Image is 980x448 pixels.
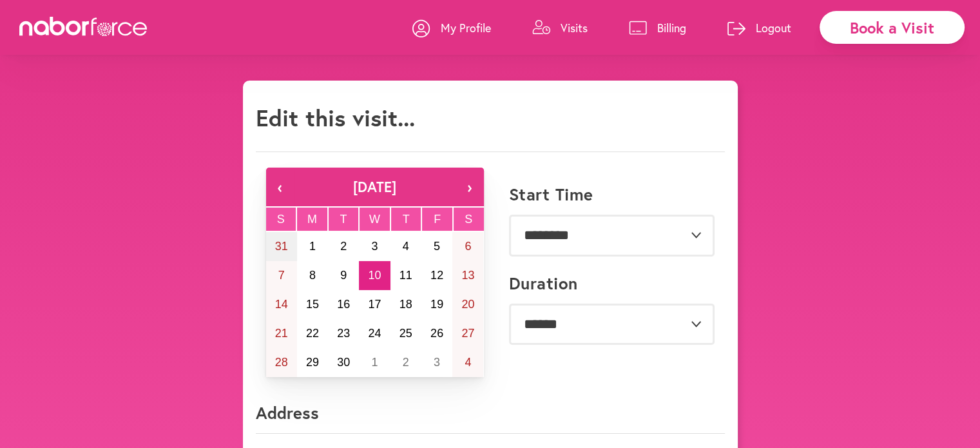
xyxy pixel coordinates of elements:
abbr: September 11, 2025 [399,269,412,282]
abbr: September 15, 2025 [306,298,319,311]
button: › [456,168,484,206]
abbr: Wednesday [369,213,380,226]
button: October 3, 2025 [421,348,452,377]
abbr: September 30, 2025 [337,356,350,369]
abbr: September 2, 2025 [340,240,347,253]
abbr: Monday [307,213,317,226]
button: September 23, 2025 [328,319,359,348]
button: September 17, 2025 [359,290,390,319]
p: Billing [657,20,686,35]
button: September 24, 2025 [359,319,390,348]
button: September 16, 2025 [328,290,359,319]
p: Address [256,402,725,434]
button: September 30, 2025 [328,348,359,377]
abbr: September 14, 2025 [275,298,288,311]
abbr: September 1, 2025 [309,240,316,253]
a: Visits [532,8,588,47]
abbr: September 25, 2025 [399,327,412,340]
abbr: September 22, 2025 [306,327,319,340]
button: September 5, 2025 [421,232,452,261]
abbr: September 18, 2025 [399,298,412,311]
button: September 29, 2025 [297,348,328,377]
button: September 19, 2025 [421,290,452,319]
abbr: September 20, 2025 [461,298,474,311]
button: September 12, 2025 [421,261,452,290]
abbr: September 26, 2025 [430,327,443,340]
button: ‹ [266,168,294,206]
abbr: September 27, 2025 [461,327,474,340]
button: September 4, 2025 [390,232,421,261]
p: My Profile [441,20,491,35]
abbr: September 10, 2025 [368,269,381,282]
abbr: Thursday [403,213,410,226]
button: October 2, 2025 [390,348,421,377]
abbr: October 4, 2025 [465,356,471,369]
button: September 2, 2025 [328,232,359,261]
a: My Profile [412,8,491,47]
a: Billing [629,8,686,47]
abbr: Saturday [465,213,472,226]
button: September 15, 2025 [297,290,328,319]
button: September 3, 2025 [359,232,390,261]
abbr: September 24, 2025 [368,327,381,340]
button: September 27, 2025 [452,319,483,348]
abbr: October 1, 2025 [371,356,378,369]
abbr: September 21, 2025 [275,327,288,340]
abbr: September 5, 2025 [434,240,440,253]
button: September 26, 2025 [421,319,452,348]
button: September 7, 2025 [266,261,297,290]
abbr: September 9, 2025 [340,269,347,282]
button: September 10, 2025 [359,261,390,290]
label: Start Time [509,184,593,204]
button: September 20, 2025 [452,290,483,319]
label: Duration [509,273,578,293]
button: September 1, 2025 [297,232,328,261]
abbr: September 28, 2025 [275,356,288,369]
abbr: September 16, 2025 [337,298,350,311]
abbr: September 19, 2025 [430,298,443,311]
abbr: September 23, 2025 [337,327,350,340]
button: September 13, 2025 [452,261,483,290]
abbr: September 13, 2025 [461,269,474,282]
p: Logout [756,20,791,35]
button: September 21, 2025 [266,319,297,348]
abbr: October 2, 2025 [403,356,409,369]
abbr: September 8, 2025 [309,269,316,282]
button: September 14, 2025 [266,290,297,319]
button: September 9, 2025 [328,261,359,290]
abbr: September 12, 2025 [430,269,443,282]
abbr: September 4, 2025 [403,240,409,253]
h1: Edit this visit... [256,104,415,131]
button: September 6, 2025 [452,232,483,261]
abbr: October 3, 2025 [434,356,440,369]
abbr: September 17, 2025 [368,298,381,311]
a: Logout [727,8,791,47]
abbr: September 3, 2025 [371,240,378,253]
button: September 22, 2025 [297,319,328,348]
abbr: August 31, 2025 [275,240,288,253]
abbr: September 29, 2025 [306,356,319,369]
button: August 31, 2025 [266,232,297,261]
button: September 8, 2025 [297,261,328,290]
abbr: Friday [434,213,441,226]
div: Book a Visit [820,11,965,44]
abbr: September 7, 2025 [278,269,285,282]
abbr: Sunday [277,213,285,226]
button: September 11, 2025 [390,261,421,290]
button: September 18, 2025 [390,290,421,319]
button: September 28, 2025 [266,348,297,377]
abbr: September 6, 2025 [465,240,471,253]
button: September 25, 2025 [390,319,421,348]
button: October 1, 2025 [359,348,390,377]
p: Visits [561,20,588,35]
abbr: Tuesday [340,213,347,226]
button: [DATE] [294,168,456,206]
button: October 4, 2025 [452,348,483,377]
